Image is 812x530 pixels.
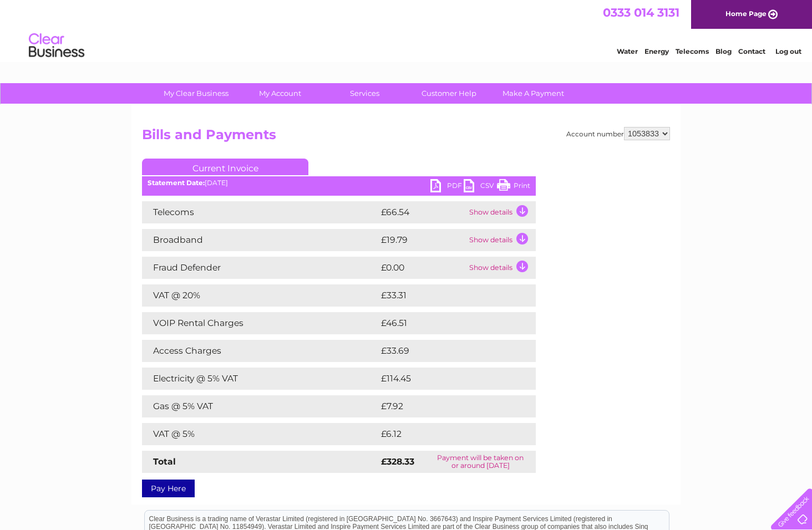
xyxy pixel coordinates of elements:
td: £66.54 [378,201,466,223]
td: Fraud Defender [142,257,378,279]
strong: Total [153,456,176,467]
a: Customer Help [403,83,495,104]
h2: Bills and Payments [142,127,670,148]
td: Telecoms [142,201,378,223]
td: £7.92 [378,395,510,417]
strong: £328.33 [381,456,414,467]
a: My Clear Business [150,83,242,104]
td: Show details [466,257,536,279]
a: Services [319,83,410,104]
td: Gas @ 5% VAT [142,395,378,417]
td: £33.69 [378,340,514,362]
a: Energy [644,47,669,55]
td: VOIP Rental Charges [142,312,378,334]
a: My Account [235,83,326,104]
div: Clear Business is a trading name of Verastar Limited (registered in [GEOGRAPHIC_DATA] No. 3667643... [145,6,669,54]
a: Pay Here [142,480,195,497]
b: Statement Date: [148,179,205,187]
div: [DATE] [142,179,536,187]
td: Payment will be taken on or around [DATE] [425,451,536,473]
td: £46.51 [378,312,512,334]
td: VAT @ 20% [142,284,378,307]
td: £0.00 [378,257,466,279]
a: PDF [430,179,464,195]
td: Show details [466,229,536,251]
td: VAT @ 5% [142,423,378,445]
td: Access Charges [142,340,378,362]
img: logo.png [28,29,85,63]
a: Blog [715,47,732,55]
a: CSV [464,179,497,195]
td: Broadband [142,229,378,251]
td: £6.12 [378,423,508,445]
td: £19.79 [378,229,466,251]
a: Print [497,179,530,195]
div: Account number [566,127,670,140]
a: 0333 014 3131 [603,6,679,19]
a: Water [617,47,638,55]
a: Current Invoice [142,159,308,175]
a: Log out [775,47,801,55]
a: Telecoms [676,47,709,55]
td: £114.45 [378,368,515,390]
td: £33.31 [378,284,512,307]
a: Contact [738,47,765,55]
td: Show details [466,201,536,223]
a: Make A Payment [488,83,579,104]
td: Electricity @ 5% VAT [142,368,378,390]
